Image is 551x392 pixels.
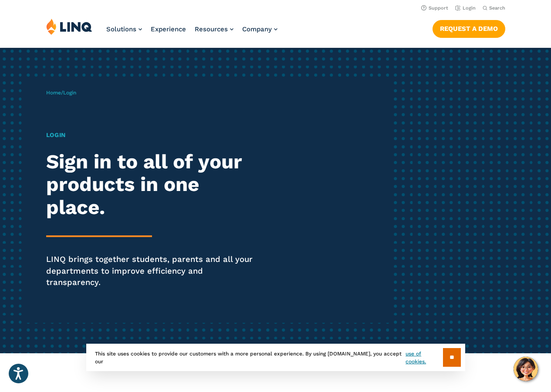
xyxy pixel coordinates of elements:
span: Resources [195,25,228,33]
button: Hello, have a question? Let’s chat. [514,357,538,381]
a: Solutions [106,25,142,33]
a: Home [46,90,61,96]
a: Company [242,25,277,33]
h1: Login [46,131,258,140]
a: Request a Demo [433,20,505,37]
a: Experience [151,25,186,33]
span: Search [489,5,505,11]
img: LINQ | K‑12 Software [46,18,92,35]
button: Open Search Bar [483,5,505,11]
a: Resources [195,25,233,33]
a: use of cookies. [406,350,443,365]
a: Login [455,5,476,11]
span: Login [63,90,76,96]
span: Company [242,25,272,33]
span: / [46,90,76,96]
span: Solutions [106,25,136,33]
h2: Sign in to all of your products in one place. [46,151,258,219]
p: LINQ brings together students, parents and all your departments to improve efficiency and transpa... [46,254,258,288]
nav: Primary Navigation [106,18,277,47]
div: This site uses cookies to provide our customers with a more personal experience. By using [DOMAIN... [86,344,465,371]
nav: Button Navigation [433,18,505,37]
a: Support [421,5,448,11]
